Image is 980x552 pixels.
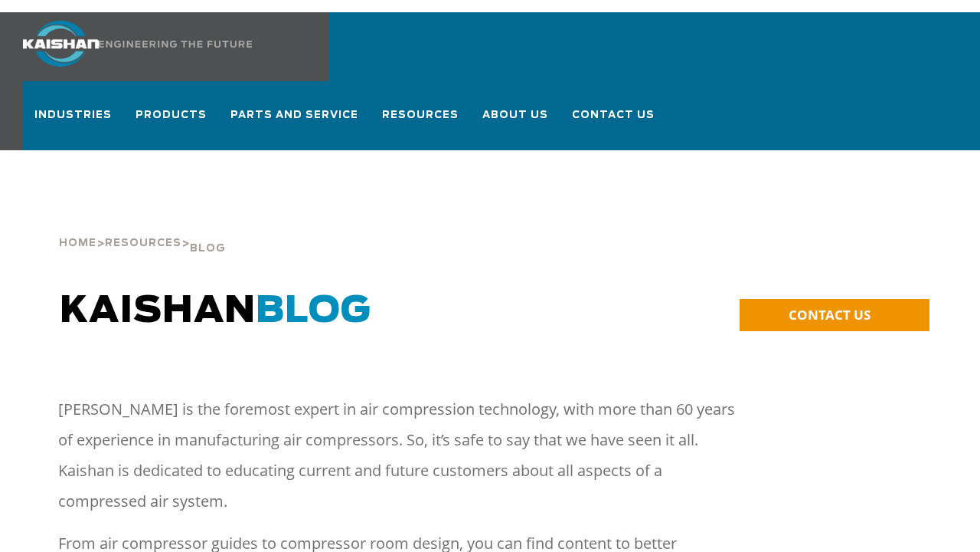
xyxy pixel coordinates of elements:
[190,244,226,254] span: Blog
[230,107,359,127] span: Parts and Service
[572,107,655,124] span: Contact Us
[382,95,459,150] a: Resources
[572,95,655,147] a: Contact Us
[99,41,252,48] img: Engineering the future
[230,95,359,150] a: Parts and Service
[58,394,742,517] p: [PERSON_NAME] is the foremost expert in air compression technology, with more than 60 years of ex...
[59,235,96,249] a: Home
[789,306,871,324] span: CONTACT US
[59,204,226,261] div: > >
[382,107,459,127] span: Resources
[105,235,181,249] a: Resources
[136,95,207,150] a: Products
[34,95,113,150] a: Industries
[136,107,207,127] span: Products
[34,107,113,127] span: Industries
[23,12,294,81] a: Kaishan USA
[482,95,549,150] a: About Us
[105,238,181,248] span: Resources
[482,107,549,127] span: About Us
[23,21,99,67] img: kaishan logo
[740,299,929,331] a: CONTACT US
[59,238,96,248] span: Home
[256,293,371,330] span: BLOG
[60,290,701,333] h1: Kaishan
